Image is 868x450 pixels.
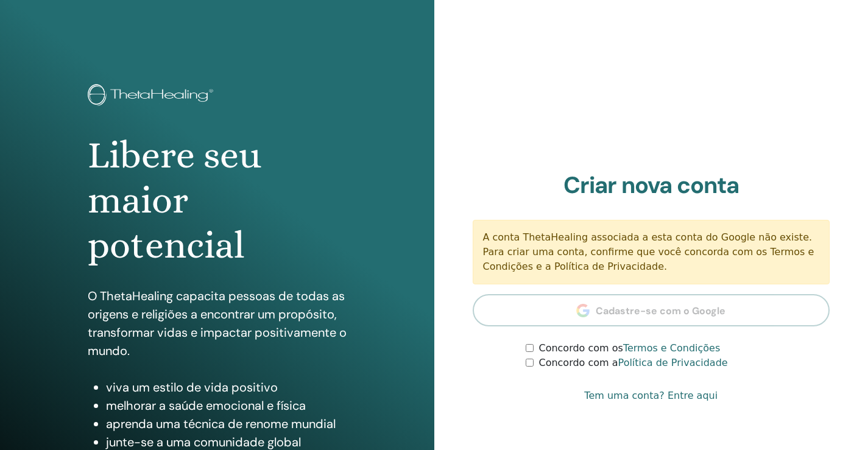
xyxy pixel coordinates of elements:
[618,357,728,368] a: Política de Privacidade
[483,231,814,272] font: A conta ThetaHealing associada a esta conta do Google não existe. Para criar uma conta, confirme ...
[623,342,720,354] a: Termos e Condições
[563,170,739,200] font: Criar nova conta
[106,379,278,395] font: viva um estilo de vida positivo
[584,390,718,401] font: Tem uma conta? Entre aqui
[538,357,618,368] font: Concordo com a
[88,133,261,267] font: Libere seu maior potencial
[88,288,347,359] font: O ThetaHealing capacita pessoas de todas as origens e religiões a encontrar um propósito, transfo...
[106,416,336,432] font: aprenda uma técnica de renome mundial
[538,342,623,354] font: Concordo com os
[106,434,301,450] font: junte-se a uma comunidade global
[106,398,306,413] font: melhorar a saúde emocional e física
[584,388,718,403] a: Tem uma conta? Entre aqui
